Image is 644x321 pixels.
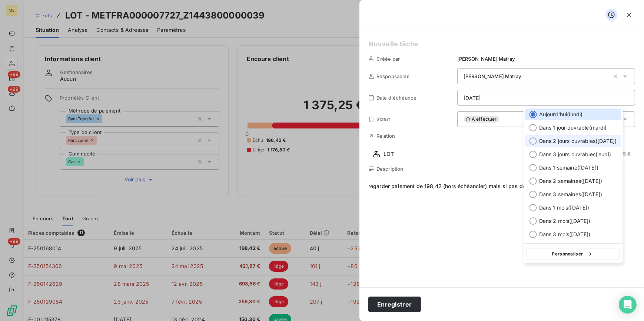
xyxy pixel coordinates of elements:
span: Dans 2 mois ( [DATE] ) [539,217,591,225]
span: Dans 2 semaines ( [DATE] ) [539,177,602,185]
span: Dans 3 mois ( [DATE] ) [539,231,591,238]
span: Dans 1 mois ( [DATE] ) [539,204,590,211]
button: Personnaliser [527,248,620,260]
span: Dans 1 jour ouvrable ( mardi ) [539,124,607,131]
span: Dans 1 semaine ( [DATE] ) [539,164,598,171]
span: Dans 3 jours ouvrables ( jeudi ) [539,151,611,158]
span: Dans 3 semaines ( [DATE] ) [539,191,602,198]
span: Dans 2 jours ouvrables ( [DATE] ) [539,137,617,145]
span: Aujourd'hui ( lundi ) [539,111,583,118]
